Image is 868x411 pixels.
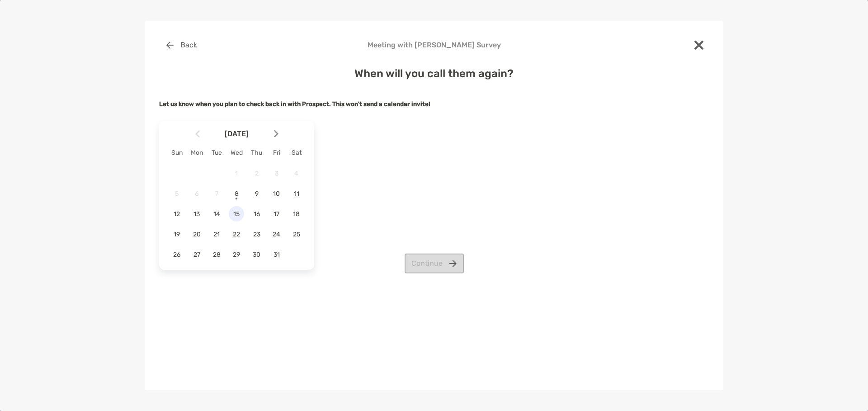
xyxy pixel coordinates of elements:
strong: This won't send a calendar invite! [332,101,430,107]
div: Tue [207,149,226,157]
div: Mon [187,149,207,157]
div: Sun [167,149,187,157]
span: 31 [269,251,284,259]
span: 14 [209,210,224,218]
div: Sat [287,149,307,157]
span: 10 [269,190,284,198]
h4: Meeting with [PERSON_NAME] Survey [159,41,709,49]
span: [DATE] [202,129,272,138]
span: 30 [249,251,264,259]
div: Fri [267,149,287,157]
span: 23 [249,231,264,238]
span: 3 [269,170,284,177]
img: close modal [694,41,703,50]
span: 20 [189,231,204,238]
span: 28 [209,251,224,259]
span: 26 [169,251,184,259]
span: 24 [269,231,284,238]
span: 11 [289,190,304,198]
span: 22 [229,231,244,238]
span: 19 [169,231,184,238]
span: 4 [289,170,304,177]
div: Thu [247,149,267,157]
span: 27 [189,251,204,259]
img: button icon [166,42,174,49]
img: Arrow icon [195,130,200,138]
span: 18 [289,210,304,218]
img: Arrow icon [274,130,278,138]
span: 25 [289,231,304,238]
span: 7 [209,190,224,198]
span: 16 [249,210,264,218]
span: 1 [229,170,244,177]
span: 5 [169,190,184,198]
button: Back [159,35,204,55]
span: 6 [189,190,204,198]
span: 15 [229,210,244,218]
span: 17 [269,210,284,218]
span: 21 [209,231,224,238]
span: 8 [229,190,244,198]
span: 12 [169,210,184,218]
span: 2 [249,170,264,177]
span: 13 [189,210,204,218]
span: 9 [249,190,264,198]
h5: Let us know when you plan to check back in with Prospect. [159,101,709,107]
h4: When will you call them again? [159,67,709,80]
div: Wed [226,149,246,157]
span: 29 [229,251,244,259]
